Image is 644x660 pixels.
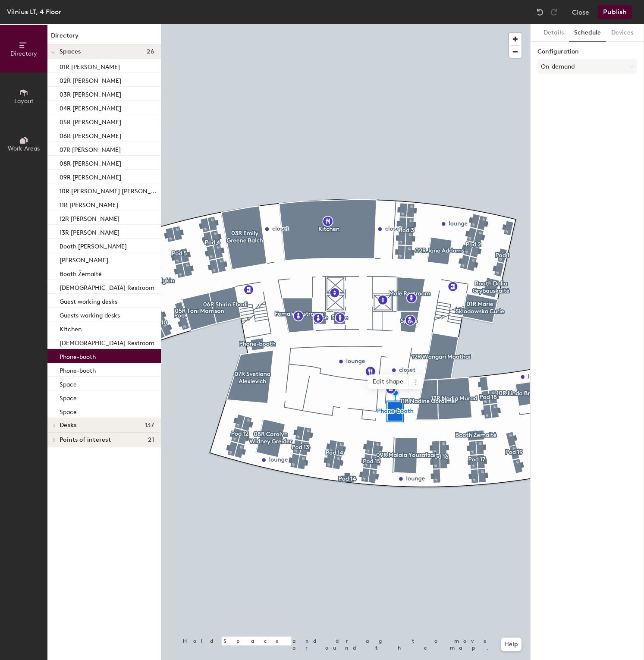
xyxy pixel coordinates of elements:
p: Booth Žemaitė [60,268,102,278]
p: [DEMOGRAPHIC_DATA] Restroom [60,282,154,292]
span: Desks [60,422,76,429]
span: Layout [14,97,34,105]
label: Configuration [537,48,637,55]
p: 03R [PERSON_NAME] [60,88,121,98]
p: 05R [PERSON_NAME] [60,116,121,126]
p: [DEMOGRAPHIC_DATA] Restroom [60,337,154,347]
h1: Directory [47,31,161,44]
p: 10R [PERSON_NAME] [PERSON_NAME] [60,185,159,195]
p: Phone-booth [60,351,96,361]
p: 08R [PERSON_NAME] [60,157,121,167]
span: Work Areas [8,145,40,152]
p: 02R [PERSON_NAME] [60,75,121,85]
div: Vilnius LT, 4 Floor [7,6,61,17]
p: 09R [PERSON_NAME] [60,171,121,181]
button: Devices [606,24,638,42]
p: 01R [PERSON_NAME] [60,61,120,71]
button: On-demand [537,59,637,74]
p: Kitchen [60,323,82,333]
button: Details [538,24,569,42]
span: 26 [147,48,154,55]
p: Space [60,392,77,402]
span: 21 [148,437,154,443]
span: Edit shape [368,374,409,389]
p: 07R [PERSON_NAME] [60,144,121,154]
p: [PERSON_NAME] [60,254,108,264]
button: Publish [598,5,632,19]
button: Close [572,5,589,19]
img: Redo [550,8,558,16]
p: Phone-booth [60,365,96,374]
span: Points of interest [60,437,111,443]
span: 137 [145,422,154,429]
span: Spaces [60,48,81,55]
p: Guest working desks [60,295,117,305]
button: Help [501,638,521,651]
p: 13R [PERSON_NAME] [60,226,119,236]
img: Undo [536,8,544,16]
p: Guests working desks [60,309,120,319]
p: Space [60,378,77,388]
p: 04R [PERSON_NAME] [60,102,121,112]
p: 11R [PERSON_NAME] [60,199,118,209]
button: Schedule [569,24,606,42]
p: Booth [PERSON_NAME] [60,240,127,250]
p: 12R [PERSON_NAME] [60,213,119,223]
p: Space [60,406,77,416]
p: 06R [PERSON_NAME] [60,130,121,140]
span: Directory [10,50,37,57]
